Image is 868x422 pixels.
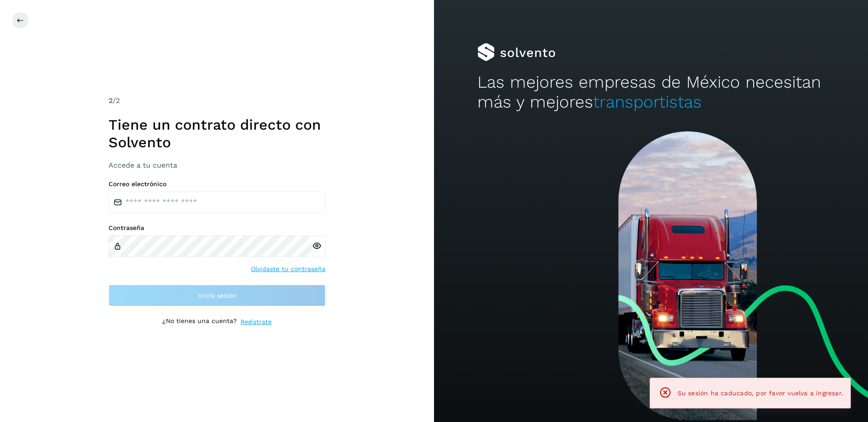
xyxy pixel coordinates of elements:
h1: Tiene un contrato directo con Solvento [108,116,325,151]
a: Olvidaste tu contraseña [251,264,325,274]
label: Correo electrónico [108,180,325,188]
a: Regístrate [241,317,272,327]
div: /2 [108,95,325,106]
span: Inicia sesión [198,292,236,299]
h2: Las mejores empresas de México necesitan más y mejores [477,72,825,113]
p: ¿No tienes una cuenta? [162,317,237,327]
button: Inicia sesión [108,285,325,306]
span: Su sesión ha caducado, por favor vuelva a ingresar. [678,389,843,397]
h3: Accede a tu cuenta [108,161,325,169]
label: Contraseña [108,224,325,232]
span: transportistas [593,92,702,112]
span: 2 [108,96,113,105]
